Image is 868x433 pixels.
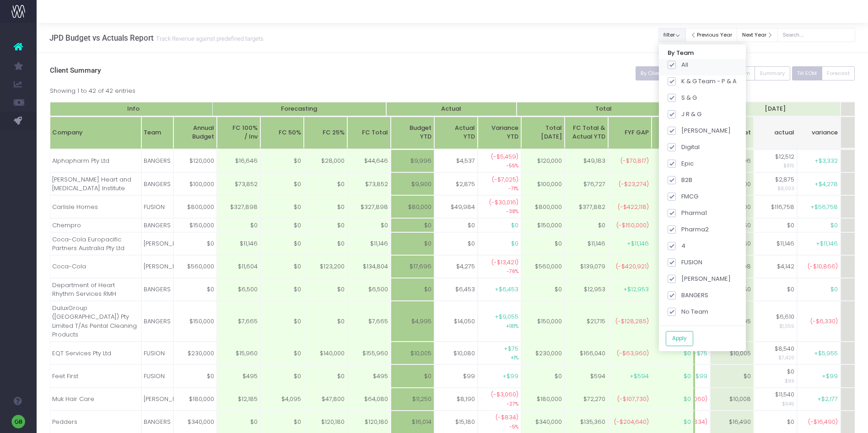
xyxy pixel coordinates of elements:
[434,255,478,278] td: $4,275
[521,195,565,218] td: $800,000
[173,172,217,195] td: $100,000
[347,172,391,195] td: $73,852
[710,102,841,117] th: [DATE]
[822,372,838,381] span: +$99
[814,180,838,189] span: +$4,278
[504,344,518,353] span: +$75
[506,321,518,330] small: +181%
[141,342,173,364] td: FUSION
[347,218,391,232] td: $0
[260,172,304,195] td: $0
[50,388,141,411] td: Muk Hair Care
[502,372,518,381] span: +$99
[304,232,347,255] td: $0
[616,262,649,271] span: (-$420,921)
[565,364,608,387] td: $594
[491,152,518,161] span: (-$5,459)
[492,175,518,184] span: (-$7,025)
[521,342,565,364] td: $230,000
[783,161,794,169] small: $815
[779,321,794,330] small: $1,055
[517,102,690,117] th: Total
[391,150,434,172] td: $9,996
[304,388,347,411] td: $47,800
[754,218,797,232] td: $0
[617,349,649,358] span: (-$63,960)
[808,262,838,271] span: (-$10,866)
[347,388,391,411] td: $64,080
[434,388,478,411] td: $8,190
[618,203,649,212] span: (-$422,118)
[173,232,217,255] td: $0
[391,232,434,255] td: $0
[217,195,260,218] td: $327,898
[668,274,731,283] label: [PERSON_NAME]
[50,364,141,387] td: Feet First
[565,232,608,255] td: $11,146
[684,395,691,404] span: $0
[391,255,434,278] td: $17,696
[636,66,790,80] div: Small button group
[141,255,173,278] td: [PERSON_NAME]
[391,301,434,342] td: $4,995
[391,172,434,195] td: $9,900
[347,364,391,387] td: $495
[347,150,391,172] td: $44,646
[685,28,738,42] button: Previous Year
[434,172,478,195] td: $2,875
[347,195,391,218] td: $327,898
[615,317,649,326] span: (-$128,285)
[658,28,685,42] button: filter
[684,349,691,358] span: $0
[565,172,608,195] td: $76,727
[434,195,478,218] td: $49,984
[495,312,518,321] span: +$9,055
[434,342,478,364] td: $10,080
[506,161,518,169] small: -55%
[173,278,217,301] td: $0
[754,255,797,278] td: $4,142
[684,372,691,381] span: $0
[173,218,217,232] td: $150,000
[50,195,141,218] td: Carlisle Homes
[511,239,518,248] span: $0
[391,388,434,411] td: $11,250
[630,372,649,381] span: +$594
[260,388,304,411] td: $4,095
[754,232,797,255] td: $11,146
[217,342,260,364] td: $15,960
[391,218,434,232] td: $0
[810,203,838,212] span: +$56,758
[434,150,478,172] td: $4,537
[434,218,478,232] td: $0
[495,285,518,294] span: +$6,453
[304,301,347,342] td: $0
[141,278,173,301] td: BANGERS
[754,195,797,218] td: $116,758
[659,47,746,59] div: By Team
[50,278,141,301] td: Department of Heart Rhythm Services RMH
[347,232,391,255] td: $11,146
[668,60,688,69] label: All
[565,255,608,278] td: $139,079
[434,301,478,342] td: $14,050
[565,117,608,149] th: FC Total & Actual YTD: activate to sort column ascending
[478,117,521,149] th: VarianceYTD: activate to sort column ascending
[668,93,697,102] label: S & G
[260,342,304,364] td: $0
[141,172,173,195] td: BANGERS
[212,102,386,117] th: Forecasting
[792,66,855,80] div: Small button group
[774,128,794,137] span: actual
[668,110,701,119] label: J R & G
[685,417,707,427] span: (-$834)
[754,150,797,172] td: $12,512
[50,301,141,342] td: DuluxGroup ([GEOGRAPHIC_DATA]) Pty Limited T/As Pental Cleaning Products
[260,150,304,172] td: $0
[304,342,347,364] td: $140,000
[817,395,838,404] span: +$2,177
[141,232,173,255] td: [PERSON_NAME]
[260,364,304,387] td: $0
[668,192,698,201] label: FMCG
[173,255,217,278] td: $560,000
